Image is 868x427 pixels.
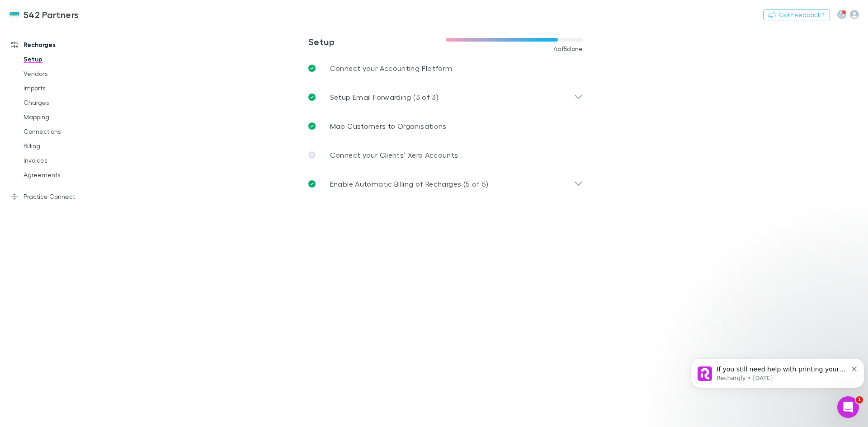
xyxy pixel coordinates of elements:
iframe: Intercom notifications message [687,339,868,403]
span: 1 [856,396,863,404]
img: 542 Partners's Logo [9,9,20,20]
a: Agreements [14,168,122,182]
div: Setup Email Forwarding (3 of 3) [301,83,590,112]
a: Practice Connect [2,189,122,204]
p: Setup Email Forwarding (3 of 3) [330,92,439,103]
a: Connect your Clients’ Xero Accounts [301,141,590,169]
a: Vendors [14,66,122,81]
a: Imports [14,81,122,95]
button: Got Feedback? [763,9,830,20]
p: Map Customers to Organisations [330,121,447,131]
h3: 542 Partners [24,9,79,20]
a: Invoices [14,153,122,168]
a: Setup [14,52,122,66]
iframe: Intercom live chat [837,396,859,418]
a: Map Customers to Organisations [301,112,590,141]
a: Charges [14,95,122,110]
h3: Setup [308,36,446,47]
a: Connect your Accounting Platform [301,54,590,83]
a: 542 Partners [4,4,85,25]
a: Recharges [2,38,122,52]
span: 4 of 5 done [553,45,583,52]
a: Mapping [14,110,122,124]
div: Enable Automatic Billing of Recharges (5 of 5) [301,169,590,198]
p: Enable Automatic Billing of Recharges (5 of 5) [330,178,489,189]
p: Connect your Clients’ Xero Accounts [330,150,458,160]
a: Connections [14,124,122,139]
a: Billing [14,139,122,153]
p: Connect your Accounting Platform [330,63,453,74]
